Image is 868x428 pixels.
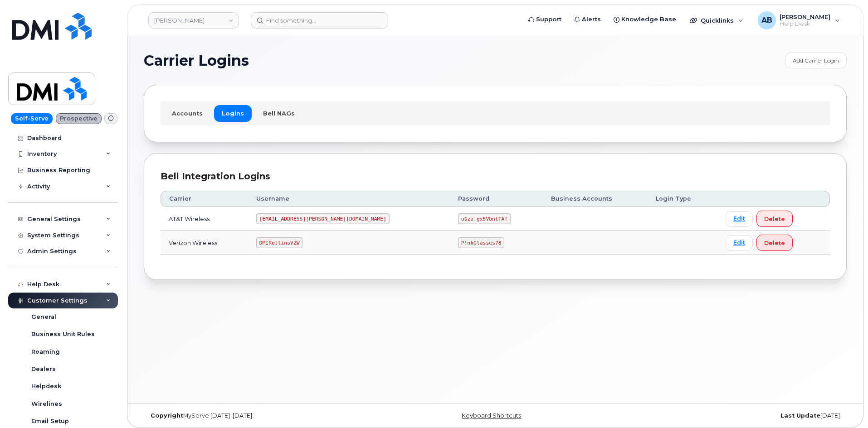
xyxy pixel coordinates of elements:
[255,105,302,121] a: Bell NAGs
[458,237,504,248] code: P!nkGlasses78
[462,412,521,419] a: Keyboard Shortcuts
[780,412,820,419] strong: Last Update
[543,191,648,207] th: Business Accounts
[756,235,793,251] button: Delete
[450,191,543,207] th: Password
[248,191,450,207] th: Username
[161,207,248,231] td: AT&T Wireless
[214,105,252,121] a: Logins
[161,191,248,207] th: Carrier
[764,239,785,247] span: Delete
[161,170,830,183] div: Bell Integration Logins
[256,237,302,248] code: DMIRollinsVZW
[151,412,183,419] strong: Copyright
[764,215,785,223] span: Delete
[458,213,511,224] code: u$za!gx5VbntTAf
[612,412,847,419] div: [DATE]
[756,211,793,227] button: Delete
[164,105,210,121] a: Accounts
[144,54,249,67] span: Carrier Logins
[648,191,717,207] th: Login Type
[726,235,753,251] a: Edit
[726,211,753,227] a: Edit
[785,53,847,68] a: Add Carrier Login
[161,231,248,255] td: Verizon Wireless
[144,412,378,419] div: MyServe [DATE]–[DATE]
[256,213,390,224] code: [EMAIL_ADDRESS][PERSON_NAME][DOMAIN_NAME]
